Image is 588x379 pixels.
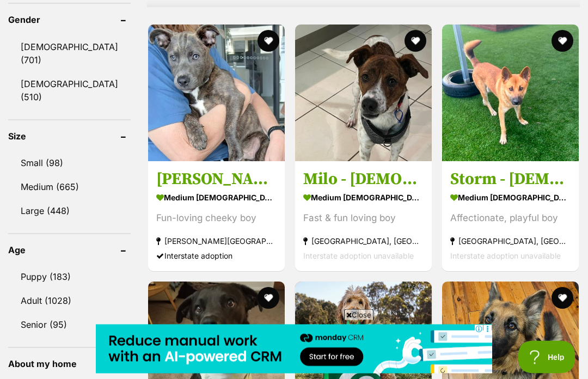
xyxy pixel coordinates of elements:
[8,246,131,255] header: Age
[442,161,579,272] a: Storm - [DEMOGRAPHIC_DATA] German Shepherd X medium [DEMOGRAPHIC_DATA] Dog Affectionate, playful ...
[552,30,573,52] button: favourite
[303,234,424,249] strong: [GEOGRAPHIC_DATA], [GEOGRAPHIC_DATA]
[450,234,571,249] strong: [GEOGRAPHIC_DATA], [GEOGRAPHIC_DATA]
[8,359,131,369] header: About my home
[344,309,373,320] span: Close
[303,252,414,261] span: Interstate adoption unavailable
[8,176,131,199] a: Medium (665)
[8,132,131,142] header: Size
[258,288,279,309] button: favourite
[156,249,277,264] div: Interstate adoption
[8,200,131,223] a: Large (448)
[8,290,131,313] a: Adult (1028)
[156,190,277,206] strong: medium [DEMOGRAPHIC_DATA] Dog
[552,288,573,309] button: favourite
[303,190,424,206] strong: medium [DEMOGRAPHIC_DATA] Dog
[450,190,571,206] strong: medium [DEMOGRAPHIC_DATA] Dog
[8,73,131,109] a: [DEMOGRAPHIC_DATA] (510)
[148,161,285,272] a: [PERSON_NAME] - [DEMOGRAPHIC_DATA] Cattle Dog X Staffy medium [DEMOGRAPHIC_DATA] Dog Fun-loving c...
[148,25,285,162] img: Marvin - 6 Month Old Cattle Dog X Staffy - Australian Cattle Dog x American Staffordshire Terrier...
[450,169,571,190] h3: Storm - [DEMOGRAPHIC_DATA] German Shepherd X
[303,169,424,190] h3: Milo - [DEMOGRAPHIC_DATA] [PERSON_NAME] X Kelpie
[156,234,277,249] strong: [PERSON_NAME][GEOGRAPHIC_DATA], [GEOGRAPHIC_DATA]
[8,314,131,337] a: Senior (95)
[96,325,492,374] iframe: Advertisement
[442,25,579,162] img: Storm - 1 year old German Shepherd X - German Shepherd Dog
[450,211,571,226] div: Affectionate, playful boy
[405,30,426,52] button: favourite
[295,161,432,272] a: Milo - [DEMOGRAPHIC_DATA] [PERSON_NAME] X Kelpie medium [DEMOGRAPHIC_DATA] Dog Fast & fun loving ...
[8,266,131,289] a: Puppy (183)
[258,30,279,52] button: favourite
[156,169,277,190] h3: [PERSON_NAME] - [DEMOGRAPHIC_DATA] Cattle Dog X Staffy
[8,15,131,25] header: Gender
[8,152,131,175] a: Small (98)
[450,252,561,261] span: Interstate adoption unavailable
[295,25,432,162] img: Milo - 1 Year Old Jack Russell X Kelpie - Jack Russell Terrier x Australian Kelpie Dog
[518,341,577,374] iframe: Help Scout Beacon - Open
[156,211,277,226] div: Fun-loving cheeky boy
[8,36,131,72] a: [DEMOGRAPHIC_DATA] (701)
[303,211,424,226] div: Fast & fun loving boy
